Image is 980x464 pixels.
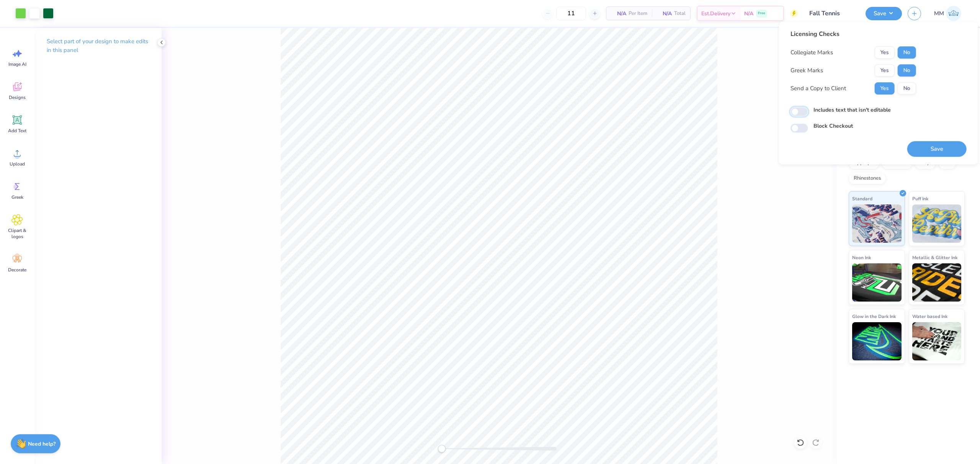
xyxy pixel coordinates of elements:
div: Licensing Checks [791,29,916,39]
div: Greek Marks [791,66,823,75]
button: Save [866,7,902,20]
img: Mariah Myssa Salurio [946,6,961,21]
span: Clipart & logos [5,227,30,240]
div: Accessibility label [438,445,446,453]
span: Standard [852,195,872,203]
span: Per Item [629,10,647,18]
span: Est. Delivery [701,10,730,18]
span: Upload [10,161,25,167]
span: N/A [744,10,753,18]
button: Save [907,141,967,157]
label: Block Checkout [813,122,853,130]
img: Neon Ink [852,263,902,302]
button: Yes [875,82,895,94]
span: Water based Ink [912,312,947,320]
div: Send a Copy to Client [791,84,846,93]
span: N/A [611,10,626,18]
span: Decorate [8,267,26,273]
span: N/A [657,10,672,18]
strong: Need help? [28,440,56,448]
span: Add Text [8,128,26,134]
img: Puff Ink [912,204,962,243]
span: Puff Ink [912,195,928,203]
input: Untitled Design [804,6,860,21]
span: Glow in the Dark Ink [852,312,896,320]
img: Water based Ink [912,322,962,360]
div: Rhinestones [849,173,886,184]
img: Glow in the Dark Ink [852,322,902,360]
img: Standard [852,204,902,243]
span: Total [674,10,686,18]
span: Image AI [8,61,26,67]
img: Metallic & Glitter Ink [912,263,962,302]
input: – – [556,6,586,20]
button: No [898,64,916,76]
p: Select part of your design to make edits in this panel [47,37,149,55]
button: No [898,82,916,94]
button: No [898,46,916,58]
span: Free [758,11,765,16]
span: MM [934,9,944,18]
div: Collegiate Marks [791,48,833,57]
span: Neon Ink [852,253,871,261]
button: Yes [875,64,895,76]
label: Includes text that isn't editable [813,106,891,114]
button: Yes [875,46,895,58]
span: Metallic & Glitter Ink [912,253,957,261]
a: MM [931,6,965,21]
span: Designs [9,94,26,101]
span: Greek [11,194,23,200]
